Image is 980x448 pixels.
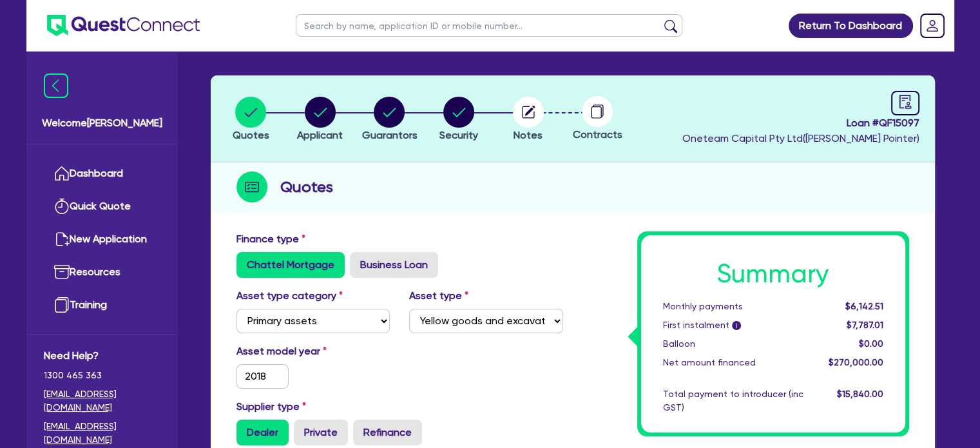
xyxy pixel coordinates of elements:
span: $6,142.51 [845,301,883,311]
a: Quick Quote [44,190,160,223]
label: Refinance [353,420,422,445]
span: Need Help? [44,348,160,364]
a: Resources [44,256,160,289]
span: Welcome [PERSON_NAME] [42,115,162,131]
label: Asset type category [236,288,343,304]
span: Contracts [573,128,622,141]
img: new-application [54,231,70,247]
label: Asset type [409,288,468,304]
span: Applicant [297,129,343,141]
h1: Summary [663,258,883,289]
img: training [54,297,70,313]
span: $0.00 [858,338,883,349]
label: Business Loan [350,252,438,278]
span: Security [439,129,478,141]
input: Search by name, application ID or mobile number... [296,14,682,37]
div: Monthly payments [653,300,813,313]
img: icon-menu-close [44,73,68,98]
a: New Application [44,223,160,256]
span: 1300 465 363 [44,369,160,382]
h2: Quotes [280,175,333,199]
span: audit [898,95,912,109]
img: resources [54,264,70,280]
a: Return To Dashboard [789,14,913,38]
a: Dashboard [44,157,160,190]
img: quick-quote [54,199,70,214]
span: Guarantors [361,129,417,141]
label: Chattel Mortgage [236,252,345,278]
button: Notes [512,96,544,144]
a: [EMAIL_ADDRESS][DOMAIN_NAME] [44,420,160,447]
a: Dropdown toggle [916,9,949,43]
span: Oneteam Capital Pty Ltd ( [PERSON_NAME] Pointer ) [682,132,919,144]
span: Loan # QF15097 [682,115,919,131]
a: Training [44,289,160,322]
div: Total payment to introducer (inc GST) [653,387,813,414]
a: audit [891,91,919,115]
div: Balloon [653,337,813,351]
div: Net amount financed [653,356,813,369]
label: Asset model year [227,344,400,359]
span: i [732,321,741,330]
span: Quotes [233,129,269,141]
button: Applicant [296,96,343,144]
span: $270,000.00 [828,357,883,367]
button: Quotes [232,96,270,144]
span: Notes [514,129,543,141]
label: Supplier type [236,399,306,414]
a: [EMAIL_ADDRESS][DOMAIN_NAME] [44,387,160,414]
span: $15,840.00 [836,389,883,399]
img: quest-connect-logo-blue [47,15,200,36]
label: Private [294,420,348,445]
span: $7,787.01 [846,320,883,330]
div: First instalment [653,318,813,332]
label: Dealer [236,420,289,445]
button: Security [439,96,479,144]
img: step-icon [236,171,267,202]
button: Guarantors [361,96,418,144]
label: Finance type [236,231,305,247]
